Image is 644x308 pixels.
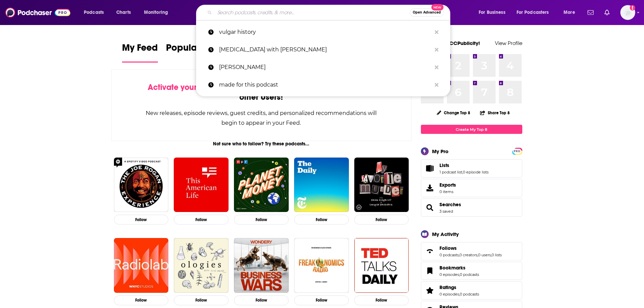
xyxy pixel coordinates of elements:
[148,82,217,92] span: Activate your Feed
[421,281,522,300] span: Ratings
[294,295,349,305] button: Follow
[166,42,223,57] span: Popular Feed
[439,189,456,194] span: 0 items
[439,253,459,257] a: 0 podcasts
[459,253,459,257] span: ,
[139,7,177,18] button: open menu
[439,265,466,271] span: Bookmarks
[439,284,456,290] span: Ratings
[84,8,104,17] span: Podcasts
[564,8,575,17] span: More
[439,162,449,168] span: Lists
[234,238,289,293] img: Business Wars
[620,5,635,20] img: User Profile
[196,41,450,58] a: [MEDICAL_DATA] with [PERSON_NAME]
[79,7,113,18] button: open menu
[174,238,229,293] a: Ologies with Alie Ward
[294,158,349,212] img: The Daily
[421,198,522,217] span: Searches
[219,41,431,58] p: ADHD with Jenna Free
[460,272,479,277] a: 0 podcasts
[114,238,169,293] img: Radiolab
[439,292,459,297] a: 0 episodes
[111,141,412,147] div: Not sure who to follow? Try these podcasts...
[423,183,437,193] span: Exports
[439,182,456,188] span: Exports
[294,215,349,224] button: Follow
[145,108,378,128] div: New releases, episode reviews, guest credits, and personalized recommendations will begin to appe...
[122,42,158,57] span: My Feed
[196,58,450,76] a: [PERSON_NAME]
[354,295,409,305] button: Follow
[512,7,559,18] button: open menu
[294,238,349,293] a: Freakonomics Radio
[431,4,444,10] span: New
[421,159,522,177] span: Lists
[477,253,478,257] span: ,
[144,8,168,17] span: Monitoring
[234,215,289,224] button: Follow
[439,170,462,174] a: 1 podcast list
[480,106,510,119] button: Share Top 8
[439,284,479,290] a: Ratings
[354,158,409,212] img: My Favorite Murder with Karen Kilgariff and Georgia Hardstark
[432,231,459,237] div: My Activity
[196,23,450,41] a: vulgar history
[174,158,229,212] img: This American Life
[421,262,522,280] span: Bookmarks
[439,272,459,277] a: 0 episodes
[439,245,457,251] span: Follows
[439,265,479,271] a: Bookmarks
[421,242,522,260] span: Follows
[478,253,491,257] a: 0 users
[219,23,431,41] p: vulgar history
[492,253,502,257] a: 0 lists
[432,148,449,155] div: My Pro
[219,76,431,94] p: made for this podcast
[5,6,70,19] img: Podchaser - Follow, Share and Rate Podcasts
[174,295,229,305] button: Follow
[462,170,463,174] span: ,
[495,40,522,46] a: View Profile
[112,7,135,18] a: Charts
[114,295,169,305] button: Follow
[421,125,522,134] a: Create My Top 8
[513,149,521,154] span: PRO
[122,42,158,63] a: My Feed
[421,40,480,46] a: Welcome HCCPublicity!
[354,238,409,293] img: TED Talks Daily
[423,286,437,295] a: Ratings
[234,158,289,212] a: Planet Money
[479,8,505,17] span: For Business
[602,7,612,18] a: Show notifications dropdown
[513,148,521,153] a: PRO
[439,202,461,208] a: Searches
[166,42,223,63] a: Popular Feed
[413,11,441,14] span: Open Advanced
[459,292,460,297] span: ,
[517,8,549,17] span: For Podcasters
[114,158,169,212] img: The Joe Rogan Experience
[196,76,450,94] a: made for this podcast
[620,5,635,20] button: Show profile menu
[585,7,596,18] a: Show notifications dropdown
[423,203,437,212] a: Searches
[620,5,635,20] span: Logged in as HCCPublicity
[459,272,460,277] span: ,
[491,253,492,257] span: ,
[202,5,457,20] div: Search podcasts, credits, & more...
[559,7,583,18] button: open menu
[174,215,229,224] button: Follow
[215,7,410,18] input: Search podcasts, credits, & more...
[474,7,514,18] button: open menu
